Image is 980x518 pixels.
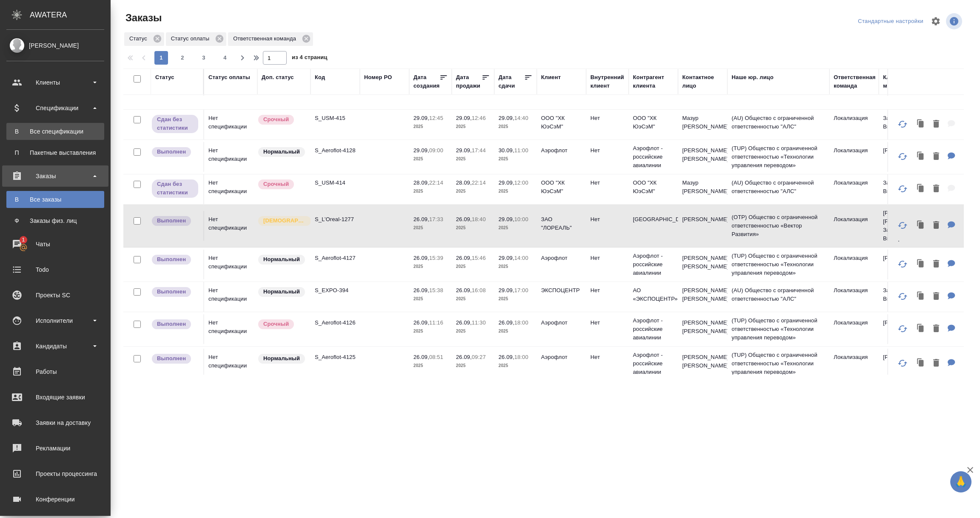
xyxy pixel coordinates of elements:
div: [PERSON_NAME] [6,41,104,50]
td: (TUP) Общество с ограниченной ответственностью «Технологии управления переводом» [727,140,829,174]
p: 26.09, [499,354,514,360]
p: ООО "ХК ЮэСэМ" [541,114,582,131]
div: AWATERA [30,6,111,23]
p: 26.09, [456,216,472,222]
div: Дата сдачи [499,73,524,90]
span: из 4 страниц [292,52,328,65]
p: 2025 [413,187,447,196]
div: Все заказы [11,195,100,204]
p: S_Aeroflot-4128 [315,146,356,155]
div: Выставляет ПМ после сдачи и проведения начислений. Последний этап для ПМа [151,286,199,298]
button: Удалить [929,256,943,273]
td: Нет спецификации [204,314,257,344]
td: (AU) Общество с ограниченной ответственностью "АЛС" [727,282,829,312]
p: Нормальный [263,354,300,363]
a: Входящие заявки [2,387,108,408]
p: АО «ЭКСПОЦЕНТР» [633,286,674,303]
div: Пакетные выставления [11,148,100,157]
td: [PERSON_NAME] [PERSON_NAME] [678,142,727,172]
span: Заказы [123,11,162,25]
td: Мазур [PERSON_NAME] [678,110,727,139]
div: Статус по умолчанию для стандартных заказов [257,286,306,298]
div: Выставляет ПМ после сдачи и проведения начислений. Последний этап для ПМа [151,254,199,265]
p: Аэрофлот - российские авиалинии [633,316,674,342]
div: Ответственная команда [228,32,313,46]
p: 26.09, [413,255,429,261]
td: Нет спецификации [204,110,257,139]
div: Чаты [6,238,104,250]
p: 26.09, [456,255,472,261]
button: Удалить [929,217,943,234]
button: Удалить [929,320,943,338]
div: Дата создания [413,73,439,90]
button: Клонировать [913,180,929,198]
p: Статус оплаты [171,34,212,43]
td: Локализация [829,314,879,344]
p: Выполнен [157,320,186,328]
p: Нет [590,353,624,361]
div: Входящие заявки [6,391,104,404]
p: Выполнен [157,216,186,225]
p: 29.09, [499,255,514,261]
p: Нет [590,114,624,122]
div: Выставляет ПМ, когда заказ сдан КМу, но начисления еще не проведены [151,179,199,199]
td: [PERSON_NAME] [PERSON_NAME] [678,250,727,279]
p: Срочный [263,320,289,328]
p: 29.09, [499,216,514,222]
td: [PERSON_NAME] [PERSON_NAME], Загородних Виктория [879,205,928,247]
p: 26.09, [499,319,514,326]
p: 11:00 [514,147,528,154]
p: Нет [590,146,624,155]
a: Заявки на доставку [2,412,108,433]
p: 2025 [499,295,533,303]
td: Нет спецификации [204,250,257,279]
p: 29.09, [413,115,429,121]
p: 2025 [499,262,533,271]
div: Спецификации [6,102,104,114]
button: Клонировать [913,256,929,273]
td: [PERSON_NAME] [879,250,928,279]
div: Дата продажи [456,73,481,90]
p: 2025 [413,122,447,131]
p: 14:00 [514,255,528,261]
a: ППакетные выставления [6,144,104,161]
td: [PERSON_NAME] [879,314,928,344]
p: ООО "ХК ЮэСэМ" [541,179,582,196]
p: 12:45 [429,115,443,121]
div: Контрагент клиента [633,73,674,90]
td: (AU) Общество с ограниченной ответственностью "АЛС" [727,174,829,204]
div: Все спецификации [11,127,100,136]
td: [PERSON_NAME] [PERSON_NAME] [678,314,727,344]
p: S_EXPO-394 [315,286,356,295]
div: Статус оплаты [166,32,226,46]
p: Ответственная команда [233,34,299,43]
button: Удалить [929,116,943,133]
p: 22:14 [429,179,443,186]
a: ВВсе заказы [6,191,104,208]
button: Удалить [929,355,943,372]
p: Аэрофлот [541,319,582,327]
td: Нет спецификации [204,142,257,172]
td: [PERSON_NAME] [678,211,727,241]
p: 26.09, [413,354,429,360]
div: Выставляется автоматически, если на указанный объем услуг необходимо больше времени в стандартном... [257,114,306,125]
p: 2025 [413,224,447,232]
p: Нет [590,215,624,224]
p: 26.09, [413,319,429,326]
p: Аэрофлот - российские авиалинии [633,144,674,170]
div: Внутренний клиент [590,73,624,90]
p: 2025 [499,327,533,336]
p: 09:27 [472,354,486,360]
p: ООО "ХК ЮэСэМ" [633,179,674,196]
p: Сдан без статистики [157,115,193,132]
td: (TUP) Общество с ограниченной ответственностью «Технологии управления переводом» [727,248,829,282]
div: Выставляет ПМ после сдачи и проведения начислений. Последний этап для ПМа [151,319,199,330]
button: Обновить [892,353,913,373]
a: Конференции [2,489,108,510]
button: Клонировать [913,288,929,305]
div: Клиент [541,73,561,82]
button: Клонировать [913,217,929,234]
div: split button [856,15,926,28]
a: 1Чаты [2,233,108,255]
span: Посмотреть информацию [946,13,964,29]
